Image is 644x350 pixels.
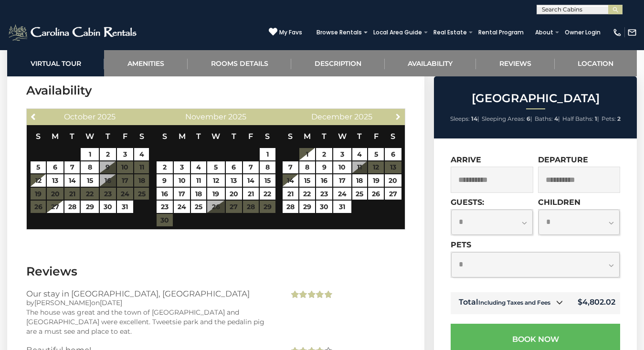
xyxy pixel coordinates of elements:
[482,115,525,122] span: Sleeping Areas:
[191,201,206,213] a: 25
[265,132,270,141] span: Saturday
[299,174,315,187] a: 15
[226,174,242,187] a: 13
[311,112,352,121] span: December
[179,132,186,141] span: Monday
[226,188,242,200] a: 20
[612,28,622,37] img: phone-regular-white.png
[333,148,351,160] a: 3
[243,161,259,174] a: 7
[299,201,315,213] a: 29
[283,188,298,200] a: 21
[374,132,379,141] span: Friday
[392,110,404,122] a: Next
[174,201,190,213] a: 24
[70,132,74,141] span: Tuesday
[7,23,139,42] img: White-1-2.png
[100,201,116,213] a: 30
[47,161,63,174] a: 6
[299,161,315,174] a: 8
[385,174,401,187] a: 20
[248,132,253,141] span: Friday
[369,26,427,39] a: Local Area Guide
[207,161,225,174] a: 5
[538,155,588,164] label: Departure
[450,113,479,125] li: |
[527,115,530,122] strong: 6
[196,132,201,141] span: Tuesday
[191,174,206,187] a: 11
[64,174,80,187] a: 14
[85,132,94,141] span: Wednesday
[283,201,298,213] a: 28
[52,132,59,141] span: Monday
[100,148,116,160] a: 2
[123,132,127,141] span: Friday
[478,299,550,306] small: Including Taxes and Fees
[450,115,470,122] span: Sleeps:
[312,26,367,39] a: Browse Rentals
[391,132,395,141] span: Saturday
[260,188,275,200] a: 22
[385,50,476,76] a: Availability
[316,188,332,200] a: 23
[64,161,80,174] a: 7
[81,174,98,187] a: 15
[174,161,190,174] a: 3
[316,148,332,160] a: 2
[134,148,149,160] a: 4
[322,132,327,141] span: Tuesday
[104,50,187,76] a: Amenities
[555,50,637,76] a: Location
[288,132,293,141] span: Sunday
[26,263,405,280] h3: Reviews
[207,174,225,187] a: 12
[299,148,315,160] a: 1
[283,161,298,174] a: 7
[316,161,332,174] a: 9
[207,188,225,200] a: 19
[81,161,98,174] a: 8
[451,292,570,314] td: Total
[562,115,593,122] span: Half Baths:
[352,188,368,200] a: 25
[174,174,190,187] a: 10
[304,132,311,141] span: Monday
[226,161,242,174] a: 6
[291,50,384,76] a: Description
[260,174,275,187] a: 15
[283,174,298,187] a: 14
[482,113,532,125] li: |
[30,113,38,120] span: Previous
[429,26,472,39] a: Real Estate
[627,28,637,37] img: mail-regular-white.png
[474,26,528,39] a: Rental Program
[279,28,302,37] span: My Favs
[34,298,91,307] span: [PERSON_NAME]
[243,188,259,200] a: 21
[26,289,274,298] h3: Our stay in [GEOGRAPHIC_DATA], [GEOGRAPHIC_DATA]
[36,132,41,141] span: Sunday
[7,50,104,76] a: Virtual Tour
[228,112,246,121] span: 2025
[191,161,206,174] a: 4
[368,174,384,187] a: 19
[333,188,351,200] a: 24
[157,161,173,174] a: 2
[357,132,362,141] span: Thursday
[64,201,80,213] a: 28
[338,132,347,141] span: Wednesday
[97,112,116,121] span: 2025
[316,201,332,213] a: 30
[333,161,351,174] a: 10
[538,198,581,207] label: Children
[352,148,368,160] a: 4
[354,112,372,121] span: 2025
[188,50,291,76] a: Rooms Details
[47,201,63,213] a: 27
[81,148,98,160] a: 1
[562,113,599,125] li: |
[602,115,616,122] span: Pets:
[570,292,620,314] td: $4,802.02
[26,82,405,99] h3: Availability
